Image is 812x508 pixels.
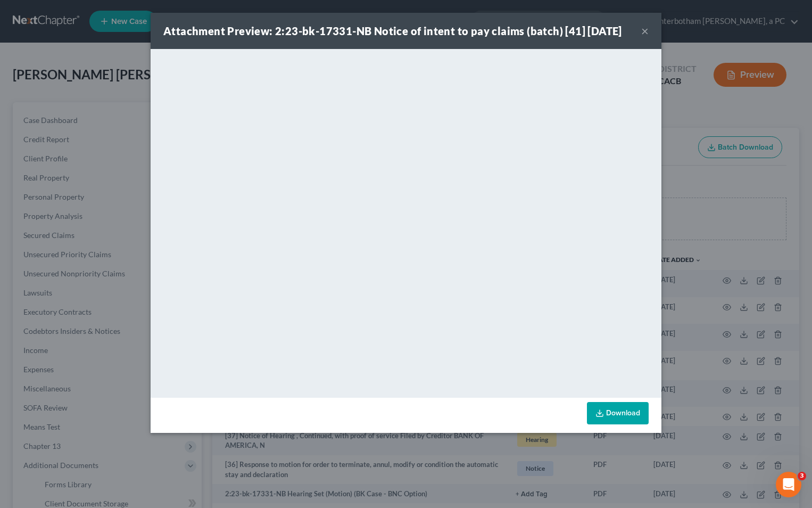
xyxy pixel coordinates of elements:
[151,49,661,395] iframe: <object ng-attr-data='[URL][DOMAIN_NAME]' type='application/pdf' width='100%' height='650px'></ob...
[587,402,649,424] a: Download
[163,24,622,37] strong: Attachment Preview: 2:23-bk-17331-NB Notice of intent to pay claims (batch) [41] [DATE]
[641,24,649,37] button: ×
[798,472,806,480] span: 3
[776,472,801,497] iframe: Intercom live chat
